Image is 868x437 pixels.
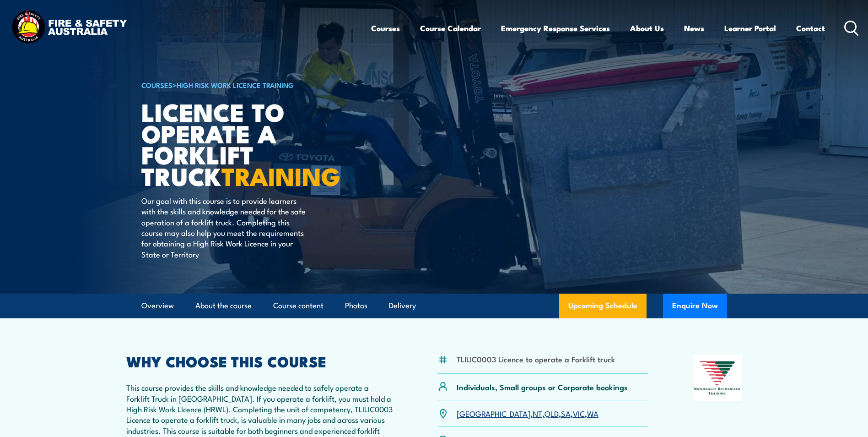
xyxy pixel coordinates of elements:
[573,408,585,419] a: VIC
[141,294,174,318] a: Overview
[141,80,173,90] a: COURSES
[501,16,610,40] a: Emergency Response Services
[693,355,742,401] img: Nationally Recognised Training logo.
[630,16,664,40] a: About Us
[141,79,367,90] h6: >
[177,80,294,90] a: High Risk Work Licence Training
[545,408,559,419] a: QLD
[796,16,825,40] a: Contact
[559,294,647,318] a: Upcoming Schedule
[345,294,367,318] a: Photos
[457,408,530,419] a: [GEOGRAPHIC_DATA]
[684,16,704,40] a: News
[457,354,615,364] li: TLILIC0003 Licence to operate a Forklift truck
[371,16,400,40] a: Courses
[195,294,252,318] a: About the course
[420,16,481,40] a: Course Calendar
[457,408,598,419] p: , , , , ,
[663,294,727,318] button: Enquire Now
[141,195,308,259] p: Our goal with this course is to provide learners with the skills and knowledge needed for the saf...
[126,355,394,367] h2: WHY CHOOSE THIS COURSE
[457,382,628,392] p: Individuals, Small groups or Corporate bookings
[561,408,571,419] a: SA
[141,101,367,186] h1: Licence to operate a forklift truck
[533,408,542,419] a: NT
[389,294,416,318] a: Delivery
[587,408,598,419] a: WA
[724,16,776,40] a: Learner Portal
[221,156,340,194] strong: TRAINING
[273,294,323,318] a: Course content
